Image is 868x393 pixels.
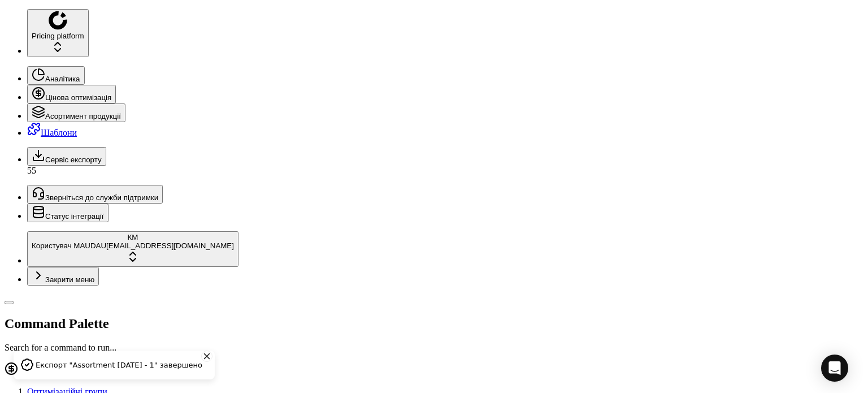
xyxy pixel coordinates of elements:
span: Асортимент продукції [45,112,121,120]
button: Close toast [201,351,212,362]
button: Сервіс експорту [27,147,106,166]
span: Користувач MAUDAU [32,241,106,250]
span: Аналітика [45,75,80,83]
span: Зверніться до служби підтримки [45,193,158,202]
button: КMКористувач MAUDAU[EMAIL_ADDRESS][DOMAIN_NAME] [27,231,238,267]
h2: Command Palette [5,316,863,331]
span: Pricing platform [32,32,84,40]
p: Search for a command to run... [5,343,863,353]
div: 55 [27,166,863,176]
div: Експорт "Assortment [DATE] - 1" завершено [36,360,202,371]
span: КM [128,233,138,241]
span: Статус інтеграції [45,212,104,221]
div: Open Intercom Messenger [821,355,848,382]
span: Шаблони [41,128,77,137]
button: Цінова оптимізація [27,85,116,103]
span: Закрити меню [45,275,94,284]
button: Pricing platform [27,9,89,57]
button: Статус інтеграції [27,204,108,222]
button: Аналітика [27,66,85,85]
span: Цінова оптимізація [45,93,111,102]
a: Шаблони [27,128,77,137]
button: Асортимент продукції [27,103,125,122]
span: Сервіс експорту [45,156,102,164]
button: Зверніться до служби підтримки [27,185,163,204]
button: Toggle Sidebar [5,301,14,304]
span: [EMAIL_ADDRESS][DOMAIN_NAME] [106,241,234,250]
button: Закрити меню [27,267,99,286]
